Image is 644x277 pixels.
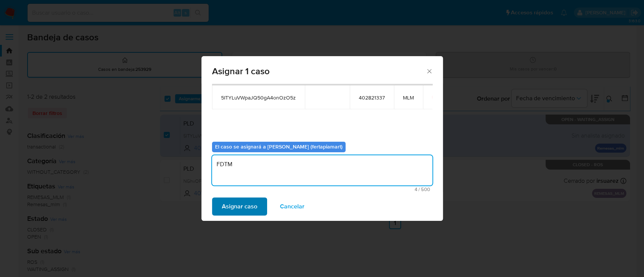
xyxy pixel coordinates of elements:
div: assign-modal [201,56,443,221]
span: 402821337 [359,94,385,101]
span: MLM [403,94,414,101]
span: Asignar 1 caso [212,67,426,76]
span: Máximo 500 caracteres [214,187,430,192]
button: Cerrar ventana [426,67,432,74]
textarea: FDTM [212,155,432,185]
span: Cancelar [280,198,304,215]
b: El caso se asignará a [PERSON_NAME] (fertapiamart) [215,143,343,150]
button: Asignar caso [212,197,267,216]
button: Cancelar [270,197,314,216]
span: 5ITYLuVWpaJQ50gA4onOzO5z [221,94,296,101]
span: Asignar caso [222,198,257,215]
button: icon-button [432,93,441,102]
